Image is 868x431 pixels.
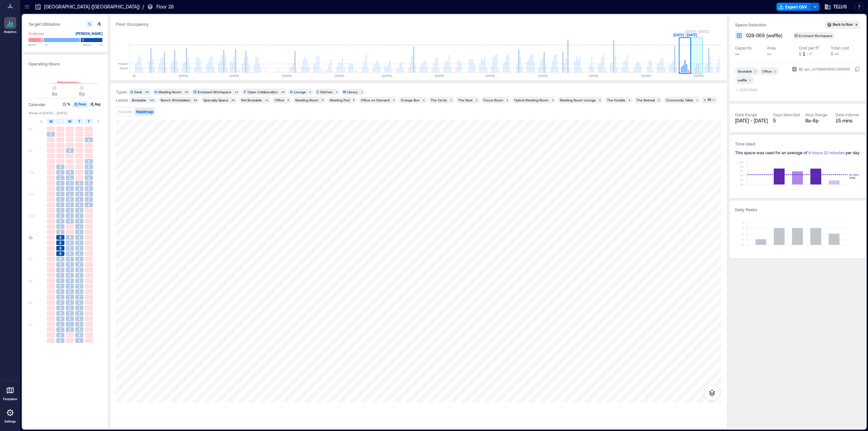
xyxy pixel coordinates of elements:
[474,98,478,102] div: 3
[116,97,128,103] div: Labels
[248,90,278,94] div: Open Collaboration
[735,51,764,57] button: --
[666,98,693,102] div: Community Table
[50,119,53,124] span: M
[59,289,61,294] span: 2
[735,206,860,213] h3: Daily Peaks
[747,78,754,82] div: Remove waffle
[28,235,33,240] span: 1p
[78,295,80,299] span: 2
[3,397,17,401] p: Floorplans
[59,192,61,196] span: 2
[134,90,142,94] div: Desk
[28,300,33,305] span: 4p
[642,74,651,77] text: [DATE]
[198,90,231,94] div: Enclosed Workspace
[142,3,144,10] p: /
[538,74,548,77] text: [DATE]
[78,338,80,343] span: 1
[742,232,744,235] tspan: 2
[28,126,33,131] span: 8a
[59,322,61,327] span: 1
[835,117,860,124] div: 15 mins
[78,197,80,202] span: 1
[136,109,153,114] span: Heatmap
[773,112,800,117] div: Days Selected
[59,119,61,124] span: T
[78,240,80,245] span: 2
[59,306,61,310] span: 3
[118,109,133,114] span: Spaces
[735,51,739,57] span: --
[294,90,306,94] div: Lounge
[560,98,596,102] div: Meeting Room Lounge
[694,74,704,77] text: [DATE]
[352,98,356,102] div: 5
[69,257,71,261] span: 3
[116,89,127,95] div: Types
[69,240,71,245] span: 3
[799,52,801,56] span: $
[347,90,358,94] div: Library
[59,181,61,185] span: 2
[776,3,811,11] button: Export CSV
[158,90,181,94] div: Meeting Room
[78,251,80,256] span: 1
[78,202,80,207] span: 3
[69,148,71,153] span: 1
[59,240,61,245] span: 2
[735,118,768,123] span: [DATE] - [DATE]
[28,101,46,108] h3: Calendar
[69,208,71,213] span: 3
[28,111,102,115] span: Week of [DATE] - [DATE]
[28,43,47,47] span: Below %
[88,186,90,191] span: 2
[59,333,61,337] span: 2
[183,90,189,94] div: 20
[458,98,472,102] div: The Nest
[772,69,778,74] div: Remove Office
[241,98,262,102] div: Not Bookable
[69,311,71,316] span: 3
[740,174,744,177] tspan: 4h
[69,235,71,240] span: 3
[69,316,71,321] span: 1
[746,32,782,39] span: 028-069 (waffle)
[59,230,61,234] span: 2
[799,66,803,73] span: ID
[40,119,42,124] span: S
[825,21,860,29] button: Back to floor
[295,98,318,102] div: Meeting Room
[59,164,61,169] span: 2
[59,251,61,256] span: 3
[69,219,71,223] span: 3
[78,213,80,218] span: 2
[803,51,805,57] span: 1
[69,213,71,218] span: 3
[59,202,61,207] span: 2
[78,284,80,289] span: 3
[335,90,339,94] div: 1
[59,295,61,299] span: 2
[88,192,90,196] span: 2
[59,175,61,180] span: 2
[203,98,228,102] div: Specialty Space
[59,262,61,267] span: 3
[59,273,61,278] span: 2
[28,257,33,261] span: 2p
[78,219,80,223] span: 2
[589,74,598,77] text: [DATE]
[59,213,61,218] span: 2
[69,300,71,305] span: 3
[59,278,61,283] span: 2
[69,251,71,256] span: 3
[551,98,555,102] div: 2
[50,132,52,137] span: 1
[78,316,80,321] span: 3
[28,148,33,153] span: 9a
[156,3,174,10] p: Floor 28
[738,69,752,74] div: Bookable
[28,21,102,27] h3: Target Utilization
[742,226,744,230] tspan: 3
[59,300,61,305] span: 3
